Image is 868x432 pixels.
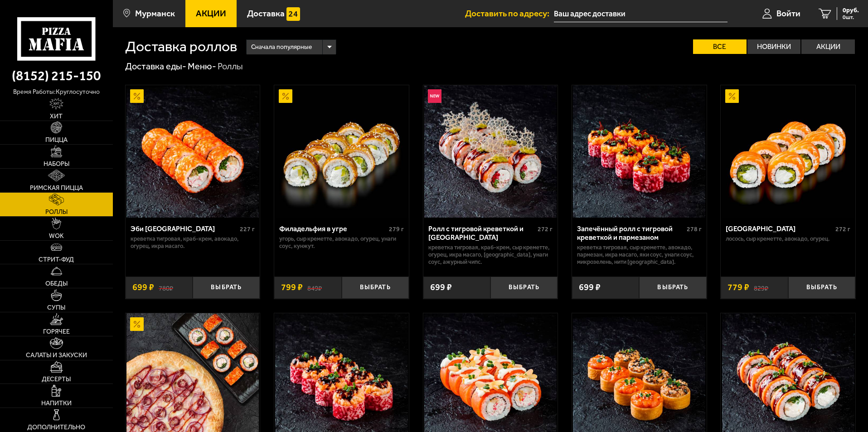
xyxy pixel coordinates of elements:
[835,225,850,233] span: 272 г
[45,281,68,287] span: Обеды
[132,283,154,292] span: 699 ₽
[247,9,285,18] span: Доставка
[776,9,800,18] span: Войти
[45,137,68,143] span: Пицца
[196,9,226,18] span: Акции
[193,277,260,299] button: Выбрать
[135,9,175,18] span: Мурманск
[726,224,833,233] div: [GEOGRAPHIC_DATA]
[747,39,801,54] label: Новинки
[251,39,312,56] span: Сначала популярные
[30,185,83,191] span: Римская пицца
[722,85,854,218] img: Филадельфия
[188,61,216,72] a: Меню-
[27,424,85,431] span: Дополнительно
[47,305,65,311] span: Супы
[727,283,749,292] span: 779 ₽
[725,89,739,103] img: Акционный
[843,7,859,14] span: 0 руб.
[577,224,684,242] div: Запечённый ролл с тигровой креветкой и пармезаном
[279,224,387,233] div: Филадельфия в угре
[130,89,144,103] img: Акционный
[465,9,554,18] span: Доставить по адресу:
[572,85,707,218] a: Запечённый ролл с тигровой креветкой и пармезаном
[554,5,727,22] input: Ваш адрес доставки
[428,244,553,266] p: креветка тигровая, краб-крем, Сыр креметте, огурец, икра масаго, [GEOGRAPHIC_DATA], унаги соус, а...
[687,225,702,233] span: 278 г
[26,352,87,359] span: Салаты и закуски
[693,39,747,54] label: Все
[843,15,859,20] span: 0 шт.
[218,61,243,73] div: Роллы
[424,85,557,218] img: Ролл с тигровой креветкой и Гуакамоле
[490,277,558,299] button: Выбрать
[39,257,74,263] span: Стрит-фуд
[42,376,71,383] span: Десерты
[801,39,855,54] label: Акции
[126,85,260,218] a: АкционныйЭби Калифорния
[538,225,553,233] span: 272 г
[428,89,441,103] img: Новинка
[754,283,768,292] s: 829 ₽
[126,85,259,218] img: Эби Калифорния
[44,161,69,167] span: Наборы
[639,277,706,299] button: Выбрать
[307,283,322,292] s: 849 ₽
[275,85,407,218] img: Филадельфия в угре
[423,85,558,218] a: НовинкаРолл с тигровой креветкой и Гуакамоле
[342,277,409,299] button: Выбрать
[721,85,855,218] a: АкционныйФиладельфия
[279,235,404,250] p: угорь, Сыр креметте, авокадо, огурец, унаги соус, кунжут.
[579,283,601,292] span: 699 ₽
[125,61,186,72] a: Доставка еды-
[159,283,173,292] s: 780 ₽
[240,225,255,233] span: 227 г
[281,283,303,292] span: 799 ₽
[430,283,452,292] span: 699 ₽
[49,233,64,239] span: WOK
[389,225,404,233] span: 279 г
[131,235,255,250] p: креветка тигровая, краб-крем, авокадо, огурец, икра масаго.
[43,329,70,335] span: Горячее
[274,85,409,218] a: АкционныйФиладельфия в угре
[788,277,855,299] button: Выбрать
[286,7,300,21] img: 15daf4d41897b9f0e9f617042186c801.svg
[577,244,702,266] p: креветка тигровая, Сыр креметте, авокадо, пармезан, икра масаго, яки соус, унаги соус, микрозелен...
[428,224,536,242] div: Ролл с тигровой креветкой и [GEOGRAPHIC_DATA]
[41,400,72,407] span: Напитки
[131,224,238,233] div: Эби [GEOGRAPHIC_DATA]
[573,85,705,218] img: Запечённый ролл с тигровой креветкой и пармезаном
[125,39,237,54] h1: Доставка роллов
[45,209,68,215] span: Роллы
[726,235,850,243] p: лосось, Сыр креметте, авокадо, огурец.
[130,317,144,331] img: Акционный
[279,89,292,103] img: Акционный
[50,113,63,120] span: Хит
